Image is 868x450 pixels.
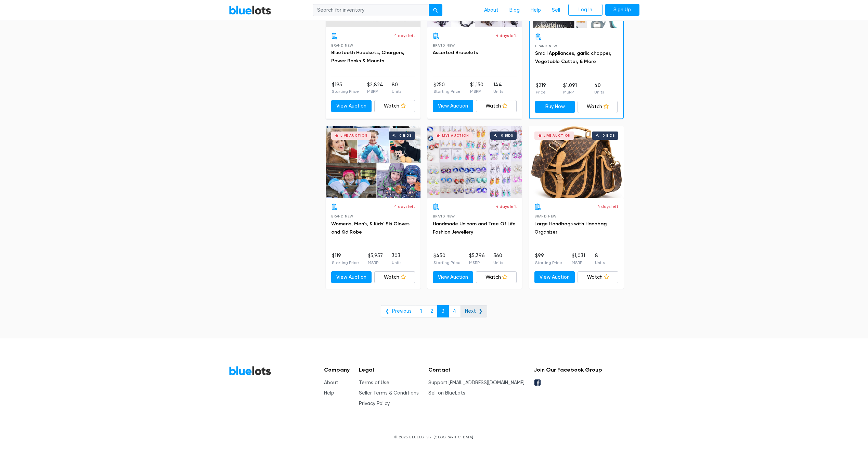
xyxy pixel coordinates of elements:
a: Privacy Policy [359,401,390,407]
a: Log In [568,4,603,16]
div: Live Auction [340,134,367,137]
p: 4 days left [394,203,415,210]
h5: Legal [359,366,419,373]
li: $5,957 [368,252,383,266]
a: ❮ Previous [381,305,416,317]
span: Brand New [433,214,455,218]
h5: Join Our Facebook Group [534,366,602,373]
a: Help [324,390,334,396]
li: $250 [433,81,461,95]
span: Brand New [433,43,455,47]
p: MSRP [470,88,483,95]
span: Brand New [535,44,557,48]
p: 4 days left [597,203,618,210]
a: Watch [374,100,415,112]
p: Units [595,260,605,266]
li: $5,396 [469,252,485,266]
li: 360 [493,252,503,266]
p: Units [493,88,503,95]
a: Small Appliances, garlic chopper, Vegetable Cutter, & More [535,50,611,64]
li: $195 [332,81,359,95]
p: MSRP [563,89,577,95]
li: $119 [332,252,359,266]
li: $219 [536,82,546,96]
p: Starting Price [433,260,461,266]
li: $450 [433,252,461,266]
a: Watch [476,271,517,284]
a: Sell on BlueLots [428,390,465,396]
p: Units [392,260,401,266]
p: 4 days left [496,203,517,210]
li: $1,091 [563,82,577,96]
li: 303 [392,252,401,266]
a: [EMAIL_ADDRESS][DOMAIN_NAME] [449,380,524,386]
h5: Contact [428,366,524,373]
li: 8 [595,252,605,266]
div: Live Auction [442,134,469,137]
a: Sell [546,4,566,17]
span: Brand New [331,43,353,47]
a: Help [525,4,546,17]
p: 4 days left [394,33,415,39]
a: Live Auction 0 bids [427,126,522,198]
p: Starting Price [433,88,461,95]
div: 0 bids [399,134,412,137]
a: Women's, Men's, & Kids' Ski Gloves and Kid Robe [331,221,410,235]
li: Support: [428,379,524,387]
a: About [324,380,338,386]
li: $99 [535,252,562,266]
p: Starting Price [332,88,359,95]
a: Watch [578,271,618,284]
p: 4 days left [496,33,517,39]
a: Watch [578,101,618,113]
li: $1,150 [470,81,483,95]
span: Brand New [331,214,353,218]
a: Bluetooth Headsets, Chargers, Power Banks & Mounts [331,50,404,64]
p: Starting Price [332,260,359,266]
p: Price [536,89,546,95]
p: MSRP [572,260,585,266]
div: 0 bids [603,134,615,137]
input: Search for inventory [313,4,429,16]
a: Watch [374,271,415,284]
span: Brand New [534,214,557,218]
a: View Auction [433,100,474,112]
li: 40 [594,82,604,96]
li: $1,031 [572,252,585,266]
a: Watch [476,100,517,112]
a: View Auction [331,271,372,284]
a: Live Auction 0 bids [326,126,420,198]
p: Units [594,89,604,95]
a: 1 [416,305,426,317]
a: Seller Terms & Conditions [359,390,419,396]
li: $2,824 [367,81,383,95]
a: Buy Now [535,101,575,113]
a: 4 [449,305,461,317]
div: 0 bids [501,134,513,137]
a: Sign Up [605,4,639,16]
a: Large Handbags with Handbag Organizer [534,221,607,235]
p: Starting Price [535,260,562,266]
h5: Company [324,366,350,373]
a: Terms of Use [359,380,389,386]
li: 144 [493,81,503,95]
p: MSRP [469,260,485,266]
a: Live Auction 0 bids [529,126,624,198]
a: Blog [504,4,525,17]
div: Live Auction [544,134,571,137]
p: MSRP [368,260,383,266]
a: View Auction [331,100,372,112]
a: 3 [437,305,449,317]
a: About [479,4,504,17]
p: MSRP [367,88,383,95]
a: Handmade Unicorn and Tree Of Life Fashion Jewellery [433,221,516,235]
a: BlueLots [229,366,271,376]
a: View Auction [534,271,575,284]
p: Units [493,260,503,266]
p: Units [392,88,401,95]
a: Next ❯ [461,305,487,317]
p: © 2025 BLUELOTS • [GEOGRAPHIC_DATA] [229,435,639,440]
a: BlueLots [229,5,271,15]
a: View Auction [433,271,474,284]
li: 80 [392,81,401,95]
